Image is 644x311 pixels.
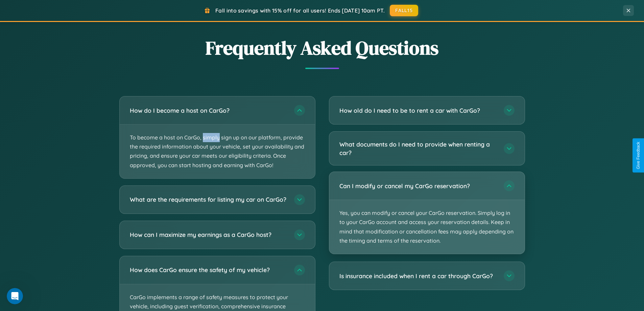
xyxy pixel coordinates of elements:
[7,288,23,304] iframe: Intercom live chat
[339,182,497,190] h3: Can I modify or cancel my CarGo reservation?
[339,106,497,115] h3: How old do I need to be to rent a car with CarGo?
[130,106,287,115] h3: How do I become a host on CarGo?
[130,266,287,274] h3: How does CarGo ensure the safety of my vehicle?
[390,5,418,16] button: FALL15
[120,125,315,178] p: To become a host on CarGo, simply sign up on our platform, provide the required information about...
[119,35,525,61] h2: Frequently Asked Questions
[636,142,641,169] div: Give Feedback
[339,272,497,280] h3: Is insurance included when I rent a car through CarGo?
[329,200,525,254] p: Yes, you can modify or cancel your CarGo reservation. Simply log in to your CarGo account and acc...
[339,140,497,157] h3: What documents do I need to provide when renting a car?
[215,7,385,14] span: Fall into savings with 15% off for all users! Ends [DATE] 10am PT.
[130,230,287,239] h3: How can I maximize my earnings as a CarGo host?
[130,195,287,204] h3: What are the requirements for listing my car on CarGo?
